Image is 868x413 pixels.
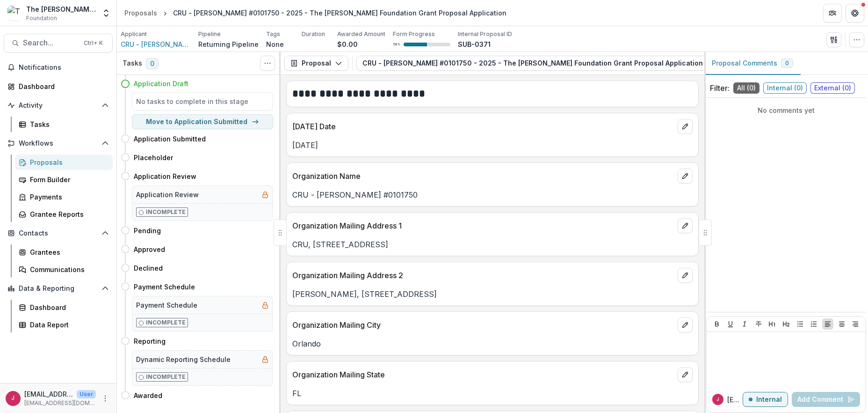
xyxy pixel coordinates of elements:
div: Proposals [30,157,105,167]
button: Open Data & Reporting [4,281,113,296]
button: Underline [725,318,736,330]
span: Activity [19,102,98,110]
a: Form Builder [15,172,113,187]
h4: Approved [134,244,165,254]
a: Grantees [15,244,113,260]
div: Dashboard [30,302,105,312]
p: Tags [266,30,280,38]
h5: No tasks to complete in this stage [136,96,269,106]
h4: Placeholder [134,153,173,162]
p: Organization Mailing Address 2 [292,270,674,281]
p: No comments yet [710,105,862,115]
p: [EMAIL_ADDRESS][DOMAIN_NAME] [24,399,96,407]
div: Tasks [30,119,105,129]
button: Open Workflows [4,136,113,151]
h4: Declined [134,263,163,273]
div: CRU - [PERSON_NAME] #0101750 - 2025 - The [PERSON_NAME] Foundation Grant Proposal Application [173,8,506,18]
a: Data Report [15,317,113,332]
div: Grantee Reports [30,209,105,219]
button: edit [678,367,693,382]
button: Open entity switcher [100,4,113,22]
h4: Application Draft [134,79,188,88]
button: edit [678,119,693,134]
button: Bullet List [795,318,806,330]
span: External ( 0 ) [810,82,855,94]
span: 0 [146,58,159,69]
button: Ordered List [808,318,819,330]
a: Tasks [15,117,113,132]
p: [EMAIL_ADDRESS][DOMAIN_NAME] [24,389,73,399]
span: Notifications [19,64,109,72]
div: Ctrl + K [82,38,105,48]
p: Internal [756,396,782,404]
p: Pipeline [198,30,221,38]
p: User [77,390,96,398]
button: Move to Application Submitted [132,114,273,129]
button: Align Center [836,318,847,330]
button: Heading 1 [767,318,778,330]
button: Partners [823,4,842,22]
p: Filter: [710,82,730,94]
span: Data & Reporting [19,285,98,293]
h4: Payment Schedule [134,282,195,292]
img: The Bolick Foundation [7,6,22,21]
button: Align Left [822,318,833,330]
button: Get Help [846,4,864,22]
p: [DATE] [292,140,693,151]
p: Awarded Amount [337,30,385,38]
div: Dashboard [19,81,105,91]
a: Communications [15,262,113,277]
h4: Reporting [134,336,166,346]
h5: Payment Schedule [136,300,197,310]
span: All ( 0 ) [733,82,759,94]
h4: Pending [134,226,161,236]
p: Incomplete [146,208,186,216]
p: Form Progress [393,30,435,38]
button: Internal [743,392,788,407]
button: Proposal [284,56,348,71]
p: [PERSON_NAME], [STREET_ADDRESS] [292,288,693,300]
p: Organization Name [292,170,674,182]
span: Search... [23,38,78,47]
p: Duration [302,30,325,38]
p: Organization Mailing Address 1 [292,220,674,231]
p: Organization Mailing State [292,369,674,380]
a: Proposals [15,155,113,170]
button: Proposal Comments [704,52,801,75]
a: Dashboard [4,79,113,94]
h4: Application Review [134,171,196,181]
p: Applicant [121,30,147,38]
button: edit [678,169,693,184]
span: 0 [785,60,789,66]
button: Heading 2 [781,318,792,330]
button: Search... [4,34,113,52]
p: CRU, [STREET_ADDRESS] [292,239,693,250]
h5: Application Review [136,190,199,199]
button: Notifications [4,60,113,75]
p: Incomplete [146,318,186,327]
div: Data Report [30,320,105,330]
a: CRU - [PERSON_NAME] #0101750 [121,39,191,49]
div: Proposals [124,8,157,18]
div: Form Builder [30,175,105,184]
button: edit [678,317,693,332]
h3: Tasks [123,59,142,67]
p: FL [292,388,693,399]
span: Foundation [26,14,57,22]
div: The [PERSON_NAME] Foundation [26,4,96,14]
span: Contacts [19,229,98,237]
span: Internal ( 0 ) [763,82,807,94]
p: None [266,39,284,49]
button: Toggle View Cancelled Tasks [260,56,275,71]
p: CRU - [PERSON_NAME] #0101750 [292,189,693,200]
div: jcline@bolickfoundation.org [716,397,719,402]
p: $0.00 [337,39,358,49]
h4: Awarded [134,391,162,400]
a: Dashboard [15,300,113,315]
p: Organization Mailing City [292,319,674,331]
span: Workflows [19,140,98,147]
div: Communications [30,265,105,274]
p: Internal Proposal ID [458,30,512,38]
button: More [100,393,111,404]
